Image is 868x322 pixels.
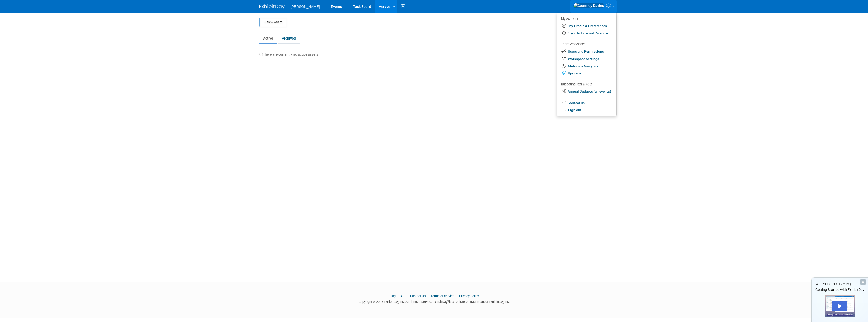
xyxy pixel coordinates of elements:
[557,88,616,95] a: Annual Budgets (all events)
[431,294,454,298] a: Terms of Service
[291,5,320,9] span: [PERSON_NAME]
[860,279,866,285] div: Dismiss
[561,42,611,47] div: Team Workspace
[259,18,286,27] button: New Asset
[259,4,285,9] img: ExhibitDay
[396,294,400,298] span: |
[832,301,847,311] div: Play
[557,55,616,63] a: Workspace Settings
[406,294,409,298] span: |
[427,294,430,298] span: |
[812,281,868,287] div: Watch Demo
[573,3,604,8] img: Courtney Davies
[455,294,458,298] span: |
[557,99,616,107] a: Contact us
[557,70,616,77] a: Upgrade
[561,82,611,87] div: Budgeting, ROI & ROO
[459,294,479,298] a: Privacy Policy
[557,22,616,30] a: My Profile & Preferences
[278,33,300,43] a: Archived
[400,294,405,298] a: API
[389,294,396,298] a: Blog
[812,287,868,292] div: Getting Started with ExhibitDay
[259,33,277,43] a: Active
[557,30,616,37] a: Sync to External Calendar...
[447,299,449,302] sup: ®
[557,63,616,70] a: Metrics & Analytics
[259,47,609,57] div: There are currently no active assets.
[557,106,616,114] a: Sign out
[557,48,616,55] a: Users and Permissions
[410,294,426,298] a: Contact Us
[838,282,851,286] span: (13 mins)
[561,15,611,22] div: My Account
